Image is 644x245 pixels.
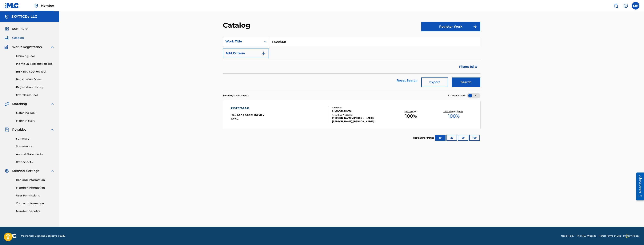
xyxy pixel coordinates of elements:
button: 25 [446,135,457,141]
a: Reset Search [395,76,419,85]
button: Add Criteria [223,49,269,58]
span: Member Settings [12,169,39,173]
div: [PERSON_NAME] [332,109,390,113]
p: Your Shares: [405,110,417,113]
a: Member Benefits [16,209,54,213]
button: Filters (0) [457,62,480,72]
a: Privacy Policy [623,234,639,238]
a: Registration Drafts [16,77,54,81]
div: [PERSON_NAME], [PERSON_NAME], [PERSON_NAME], [PERSON_NAME], [PERSON_NAME] [332,116,390,123]
a: Rate Sheets [16,160,54,164]
img: f7272a7cc735f4ea7f67.svg [473,24,477,29]
button: Register Work [421,22,480,31]
a: Member Information [16,186,54,190]
img: help [623,3,628,8]
p: Results Per Page: [413,136,435,140]
img: MLC Logo [5,3,19,8]
p: Total Known Shares: [444,110,464,113]
span: Royalties [12,127,26,132]
img: expand [50,127,54,132]
div: RISTEDAAR [230,106,264,111]
a: Need Help? [561,234,574,238]
div: User Menu [632,2,639,10]
a: Bulk Registration Tool [16,70,54,74]
span: Catalog [12,36,24,40]
iframe: Resource Center [633,171,644,202]
a: Individual Registration Tool [16,62,54,66]
img: Royalties [5,127,9,132]
a: Banking Information [16,178,54,182]
button: 100 [469,135,480,141]
a: Annual Statements [16,152,54,156]
img: Summary [5,26,9,31]
span: Summary [12,26,28,31]
img: Top Rightsholder [34,3,38,8]
a: Statements [16,144,54,148]
a: Summary [16,137,54,141]
a: CatalogCatalog [5,36,24,40]
a: Claiming Tool [16,54,54,58]
img: search [614,3,618,8]
span: Member [41,3,54,8]
img: Member Settings [5,169,9,173]
a: Contact Information [16,201,54,205]
img: 9d2ae6d4665cec9f34b9.svg [261,51,266,56]
button: Export [421,77,448,87]
a: The MLC Website [577,234,596,238]
img: Accounts [5,14,9,19]
span: Mechanical Licensing Collective © 2025 [21,234,65,238]
a: Portal Terms of Use [599,234,621,238]
span: Compact View [448,94,465,97]
span: RO4IF9 [254,113,264,117]
div: Drag [626,231,628,242]
span: Works Registration [12,45,42,49]
div: Recording Artists ( 14 ) [332,113,390,116]
span: Filters ( 0 ) [459,65,474,69]
a: Registration History [16,85,54,89]
span: ISWC : [230,117,239,120]
span: 100 % [448,113,460,120]
a: Overclaims Tool [16,93,54,97]
button: 50 [458,135,468,141]
a: Public Search [612,2,620,10]
a: Match History [16,119,54,123]
img: logo [5,234,16,238]
img: Catalog [5,36,9,40]
div: Help [622,2,630,10]
img: Matching [5,102,9,106]
a: Matching Tool [16,111,54,115]
span: Matching [12,102,27,106]
div: Writers ( 1 ) [332,106,390,109]
span: MLC Song Code : [230,113,254,117]
button: Search [452,77,480,87]
a: SummarySummary [5,26,28,31]
h5: SKYTTCDs LLC [11,14,37,19]
a: RISTEDAARMLC Song Code:RO4IF9ISWC:Writers (1)[PERSON_NAME]Recording Artists (14)[PERSON_NAME], [P... [223,100,480,129]
img: filter [474,66,478,68]
img: expand [50,45,54,49]
div: Work Title [225,39,260,44]
iframe: Chat Widget [625,227,644,245]
img: expand [50,102,54,106]
p: Showing 1 - 1 of 1 results [223,94,249,97]
img: Works Registration [5,45,10,49]
h2: Catalog [223,21,252,30]
a: User Permissions [16,194,54,198]
span: 100 % [405,113,417,120]
form: Search Form [223,37,480,91]
button: 10 [435,135,446,141]
img: expand [50,169,54,173]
